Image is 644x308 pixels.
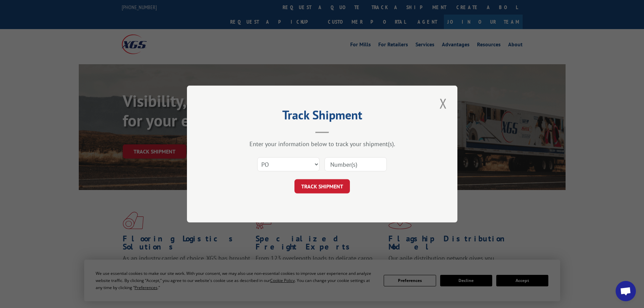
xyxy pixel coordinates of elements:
h2: Track Shipment [221,110,424,123]
input: Number(s) [325,157,387,171]
a: Open chat [616,281,636,301]
button: TRACK SHIPMENT [294,179,350,193]
div: Enter your information below to track your shipment(s). [221,140,424,148]
button: Close modal [437,94,449,113]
